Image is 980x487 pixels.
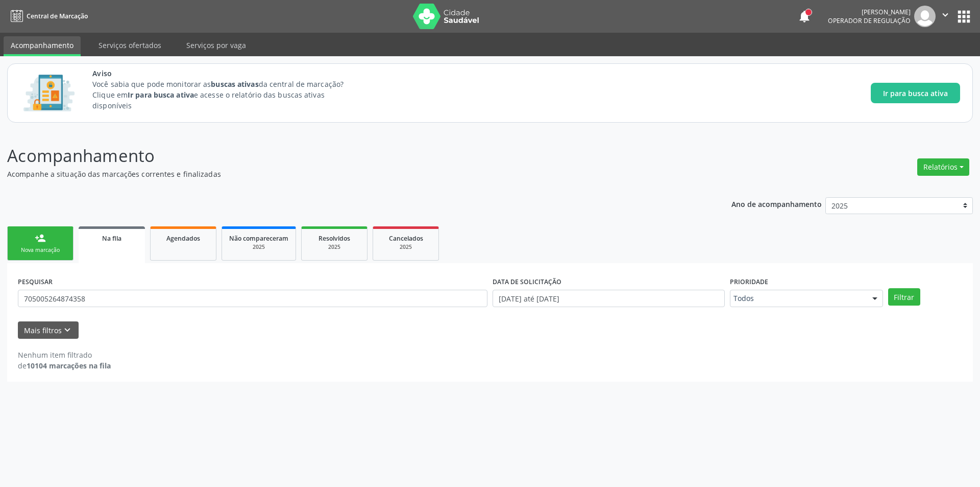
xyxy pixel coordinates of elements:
label: PESQUISAR [18,274,53,290]
a: Serviços ofertados [91,36,168,54]
button: Ir para busca ativa [871,83,960,103]
strong: 10104 marcações na fila [27,361,111,370]
div: person_add [35,233,46,244]
div: 2025 [309,243,360,251]
input: Nome, CNS [18,290,487,307]
button: notifications [797,9,812,24]
img: Imagem de CalloutCard [20,70,78,116]
p: Acompanhamento [7,143,683,169]
label: Prioridade [730,274,768,290]
button: Filtrar [888,288,920,306]
span: Operador de regulação [828,16,911,25]
strong: buscas ativas [211,79,258,89]
a: Acompanhamento [4,36,81,56]
input: Selecione um intervalo [493,290,725,307]
div: Nenhum item filtrado [18,350,111,360]
span: Todos [733,293,862,304]
button:  [936,6,955,27]
p: Ano de acompanhamento [731,197,822,210]
span: Agendados [166,234,200,243]
div: de [18,360,111,371]
img: img [914,6,936,27]
span: Na fila [102,234,121,243]
label: DATA DE SOLICITAÇÃO [493,274,561,290]
span: Aviso [92,68,362,79]
span: Cancelados [389,234,423,243]
div: 2025 [380,243,431,251]
a: Serviços por vaga [179,36,253,54]
button: Relatórios [917,158,969,176]
button: Mais filtroskeyboard_arrow_down [18,321,79,339]
i: keyboard_arrow_down [62,324,73,336]
p: Acompanhe a situação das marcações correntes e finalizadas [7,169,683,179]
div: [PERSON_NAME] [828,8,911,16]
div: Nova marcação [15,246,66,254]
button: apps [955,8,973,26]
span: Central de Marcação [27,12,88,20]
span: Ir para busca ativa [883,88,948,99]
span: Resolvidos [318,234,350,243]
strong: Ir para busca ativa [128,90,194,100]
a: Central de Marcação [7,8,88,25]
span: Não compareceram [229,234,288,243]
p: Você sabia que pode monitorar as da central de marcação? Clique em e acesse o relatório das busca... [92,79,362,111]
div: 2025 [229,243,288,251]
i:  [940,9,951,20]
